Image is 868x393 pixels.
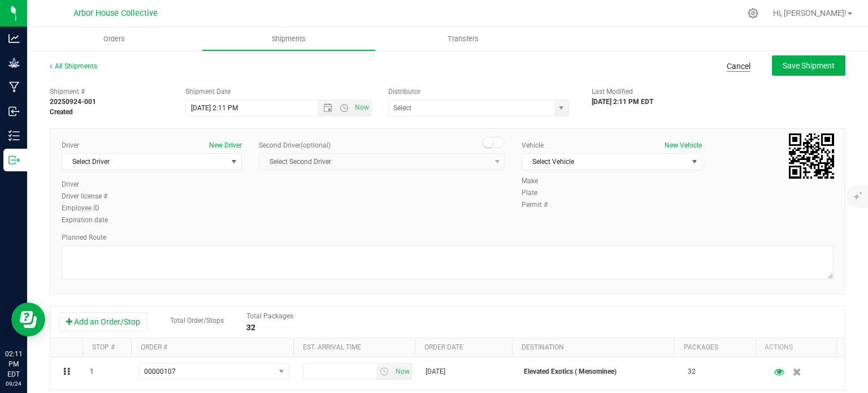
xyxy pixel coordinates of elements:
[257,34,321,44] span: Shipments
[170,317,224,325] span: Total Order/Stops
[772,55,845,76] button: Save Shipment
[8,57,20,68] inline-svg: Grow
[92,343,115,351] a: Stop #
[62,203,118,213] label: Employee ID
[5,349,22,379] p: 02:11 PM EDT
[62,140,79,150] label: Driver
[376,27,550,51] a: Transfers
[353,100,372,116] span: Set Current date
[522,154,687,170] span: Select Vehicle
[50,108,73,116] strong: Created
[389,100,549,116] input: Select
[50,98,96,106] strong: 20250924-001
[73,8,158,18] span: Arbor House Collective
[50,87,168,97] span: Shipment #
[592,98,653,106] strong: [DATE] 2:11 PM EDT
[522,200,555,210] label: Permit #
[202,27,376,51] a: Shipments
[8,33,20,44] inline-svg: Analytics
[11,303,45,336] iframe: Resource center
[388,87,420,97] label: Distributor
[50,62,97,70] a: All Shipments
[8,154,20,166] inline-svg: Outbound
[144,368,176,375] span: 00000107
[522,140,544,150] label: Vehicle
[90,366,94,377] span: 1
[789,133,834,179] img: Scan me!
[5,379,22,388] p: 09/24
[301,141,331,149] span: (optional)
[522,188,555,198] label: Plate
[592,87,633,97] label: Last Modified
[209,140,242,150] button: New Driver
[393,364,411,379] span: select
[275,364,289,379] span: select
[185,87,231,97] label: Shipment Date
[62,179,118,189] label: Driver
[141,343,167,351] a: Order #
[62,191,118,201] label: Driver license #
[522,176,555,186] label: Make
[8,106,20,117] inline-svg: Inbound
[783,61,835,70] span: Save Shipment
[426,366,445,377] span: [DATE]
[62,154,227,170] span: Select Driver
[684,343,718,351] a: Packages
[59,312,147,331] button: Add an Order/Stop
[27,27,202,51] a: Orders
[554,100,568,116] span: select
[8,81,20,93] inline-svg: Manufacturing
[62,234,106,241] span: Planned Route
[227,154,241,170] span: select
[756,338,836,357] th: Actions
[376,364,393,379] span: select
[88,34,140,44] span: Orders
[665,140,702,150] button: New Vehicle
[789,133,834,179] qrcode: 20250924-001
[687,154,701,170] span: select
[746,8,760,19] div: Manage settings
[259,140,331,150] label: Second Driver
[432,34,494,44] span: Transfers
[303,343,361,351] a: Est. arrival time
[8,130,20,141] inline-svg: Inventory
[62,215,118,225] label: Expiration date
[727,61,750,72] a: Cancel
[246,312,293,320] span: Total Packages
[524,366,674,377] p: Elevated Exotics ( Menominee)
[335,103,354,113] span: Open the time view
[424,343,463,351] a: Order date
[688,366,696,377] span: 32
[318,103,337,113] span: Open the date view
[773,8,847,18] span: Hi, [PERSON_NAME]!
[522,343,564,351] a: Destination
[393,364,413,380] span: Set Current date
[246,323,255,332] strong: 32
